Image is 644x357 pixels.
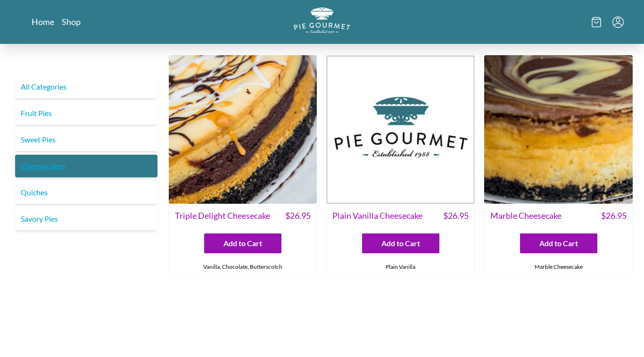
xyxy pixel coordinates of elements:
span: $ 26.95 [285,209,311,222]
div: Vanilla, Chocolate, Butterscotch [169,259,317,275]
span: Add to Cart [381,238,420,249]
img: Triple Delight Cheesecake [169,55,317,204]
img: Plain Vanilla Cheesecake [326,55,475,204]
a: All Categories [15,75,157,98]
span: Marble Cheesecake [490,209,561,222]
button: Add to Cart [362,233,439,253]
span: $ 26.95 [443,209,469,222]
button: Add to Cart [204,233,281,253]
img: Marble Cheesecake [484,55,633,204]
img: logo [294,8,350,33]
span: Plain Vanilla Cheesecake [332,209,422,222]
button: Menu [612,17,624,28]
div: Marble Cheesecake [485,259,632,275]
a: Quiches [15,181,157,204]
a: Home [32,16,54,27]
a: Fruit Pies [15,102,157,125]
button: Add to Cart [520,233,597,253]
a: Sweet Pies [15,128,157,151]
span: Add to Cart [539,238,578,249]
span: $ 26.95 [601,209,627,222]
div: Plain Vanilla [327,259,474,275]
span: Add to Cart [223,238,262,249]
span: Triple Delight Cheesecake [175,209,270,222]
a: Shop [62,16,81,27]
a: Savory Pies [15,208,157,230]
a: Cheesecakes [15,155,157,177]
a: Logo [294,8,350,36]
